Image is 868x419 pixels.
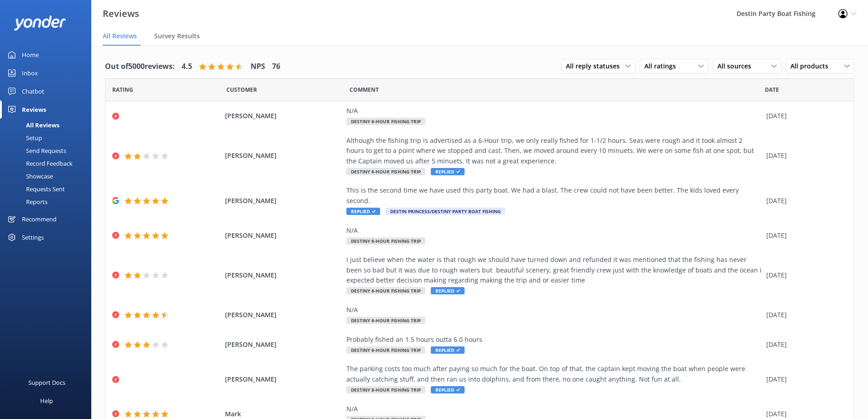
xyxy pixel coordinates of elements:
[182,61,192,73] h4: 4.5
[22,100,46,119] div: Reviews
[251,61,265,73] h4: NPS
[5,195,47,208] div: Reports
[225,151,342,161] span: [PERSON_NAME]
[431,287,465,294] span: Replied
[5,144,91,157] a: Send Requests
[5,157,91,170] a: Record Feedback
[22,228,44,246] div: Settings
[14,16,66,31] img: yonder-white-logo.png
[766,151,842,161] div: [DATE]
[346,118,425,125] span: Destiny 6-Hour Fishing Trip
[5,170,91,183] a: Showcase
[28,373,65,392] div: Support Docs
[225,196,342,206] span: [PERSON_NAME]
[5,131,42,144] div: Setup
[431,168,465,175] span: Replied
[5,131,91,144] a: Setup
[717,61,757,71] span: All sources
[644,61,681,71] span: All ratings
[225,409,342,419] span: Mark
[346,255,762,285] div: I just believe when the water is that rough we should have turned down and refunded it was mentio...
[5,195,91,208] a: Reports
[346,237,425,245] span: Destiny 6-Hour Fishing Trip
[22,210,57,228] div: Recommend
[346,136,762,166] div: Although the fishing trip is advertised as a 6-Hour trip, we only really fished for 1-1/2 hours. ...
[22,46,39,64] div: Home
[105,61,175,73] h4: Out of 5000 reviews:
[346,364,762,384] div: The parking costs too much after paying so much for the boat. On top of that, the captain kept mo...
[386,208,505,215] span: Destin Princess/Destiny Party Boat Fishing
[346,225,762,236] div: N/A
[346,346,425,354] span: Destiny 6-Hour Fishing Trip
[346,317,425,324] span: Destiny 6-Hour Fishing Trip
[5,157,73,170] div: Record Feedback
[225,374,342,384] span: [PERSON_NAME]
[346,168,425,175] span: Destiny 6-Hour Fishing Trip
[40,392,53,410] div: Help
[225,111,342,121] span: [PERSON_NAME]
[5,183,65,195] div: Requests Sent
[346,305,762,315] div: N/A
[103,6,139,21] h3: Reviews
[766,196,842,206] div: [DATE]
[350,85,379,94] span: Question
[346,386,425,393] span: Destiny 8-Hour Fishing Trip
[22,82,44,100] div: Chatbot
[154,31,200,41] span: Survey Results
[431,386,465,393] span: Replied
[346,185,762,206] div: This is the second time we have used this party boat. We had a blast. The crew could not have bee...
[431,346,465,354] span: Replied
[766,111,842,121] div: [DATE]
[766,340,842,350] div: [DATE]
[346,335,762,345] div: Probably fished an 1.5 hours outta 6.0 hours
[5,144,66,157] div: Send Requests
[112,85,133,94] span: Date
[346,404,762,414] div: N/A
[566,61,625,71] span: All reply statuses
[272,61,280,73] h4: 76
[225,270,342,280] span: [PERSON_NAME]
[225,230,342,241] span: [PERSON_NAME]
[766,270,842,280] div: [DATE]
[346,287,425,294] span: Destiny 6-Hour Fishing Trip
[5,170,53,183] div: Showcase
[226,85,257,94] span: Date
[346,208,380,215] span: Replied
[225,340,342,350] span: [PERSON_NAME]
[22,64,38,82] div: Inbox
[103,31,137,41] span: All Reviews
[766,409,842,419] div: [DATE]
[225,310,342,320] span: [PERSON_NAME]
[346,106,762,116] div: N/A
[766,310,842,320] div: [DATE]
[766,230,842,241] div: [DATE]
[766,374,842,384] div: [DATE]
[5,119,59,131] div: All Reviews
[5,119,91,131] a: All Reviews
[790,61,834,71] span: All products
[765,85,779,94] span: Date
[5,183,91,195] a: Requests Sent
